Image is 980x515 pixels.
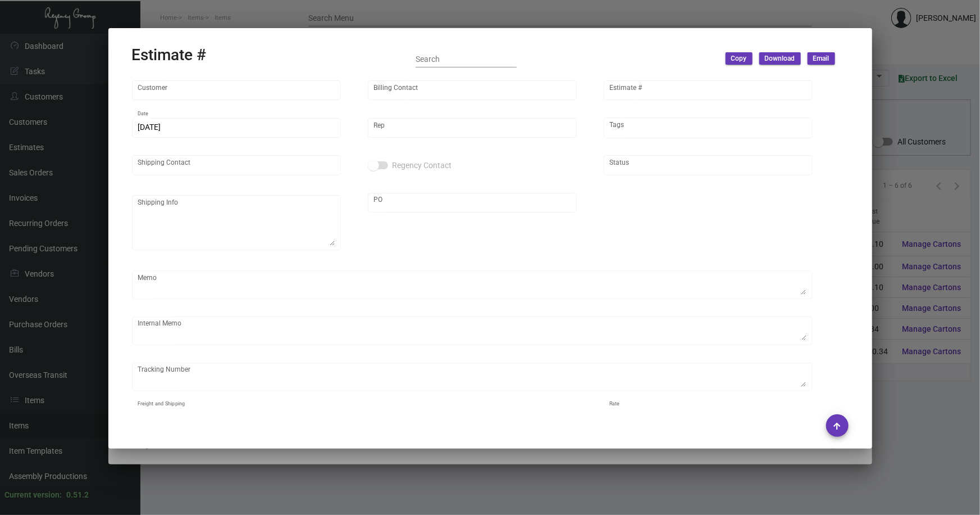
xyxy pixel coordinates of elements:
[813,54,829,64] span: Email
[66,489,89,501] div: 0.51.2
[726,52,753,65] button: Copy
[731,54,747,64] span: Copy
[132,46,207,65] h2: Estimate #
[765,54,795,64] span: Download
[4,489,62,501] div: Current version:
[393,159,452,172] span: Regency Contact
[759,52,801,65] button: Download
[808,52,835,65] button: Email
